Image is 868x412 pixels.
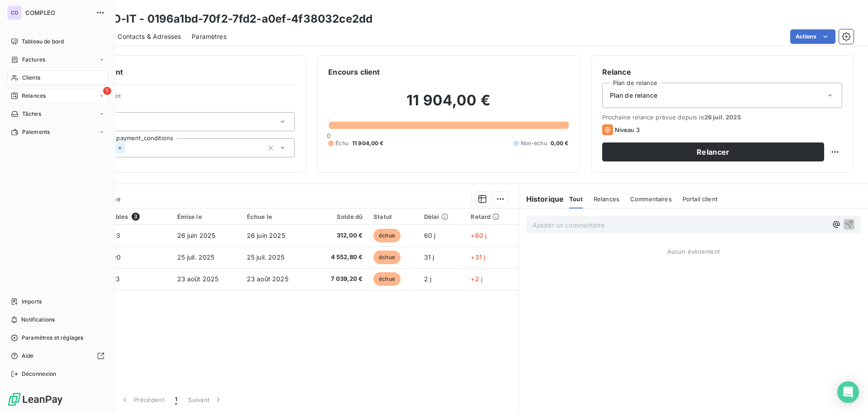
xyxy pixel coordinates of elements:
a: Tableau de bord [7,34,108,49]
div: Pièces comptables [72,213,166,221]
span: échue [373,251,401,264]
span: 1 [175,395,177,404]
span: 2 j [424,275,431,283]
span: 0,00 € [551,139,569,147]
div: Délai [424,213,460,220]
a: Clients [7,71,108,85]
span: 31 j [424,253,434,261]
a: Paramètres et réglages [7,331,108,345]
button: Relancer [602,142,824,161]
span: Imports [22,298,42,306]
span: 26 juil. 2025 [704,114,741,121]
span: Contacts & Adresses [118,32,181,41]
span: échue [373,272,401,286]
span: Déconnexion [22,370,57,378]
input: Ajouter une valeur [125,144,132,152]
span: 1 [103,87,111,95]
div: Open Intercom Messenger [837,381,859,403]
span: 7 039,20 € [316,275,363,284]
a: Paiements [7,125,108,139]
div: Statut [373,213,413,220]
a: Aide [7,349,108,363]
span: +60 j [471,232,486,239]
span: 60 j [424,232,436,239]
span: 11 904,00 € [352,139,384,147]
span: Plan de relance [610,91,657,100]
h6: Encours client [328,66,380,77]
button: 1 [170,390,183,409]
span: 3 [132,213,140,221]
a: 1Relances [7,89,108,103]
div: Émise le [177,213,236,220]
span: Non-échu [521,139,547,147]
h2: 11 904,00 € [328,91,568,118]
span: Aucun évènement [667,248,720,255]
div: Retard [471,213,513,220]
h3: WEEDO-IT - 0196a1bd-70f2-7fd2-a0ef-4f38032ce2dd [80,11,373,27]
span: Paiements [22,128,50,136]
span: Paramètres et réglages [22,334,83,342]
span: Prochaine relance prévue depuis le [602,114,842,121]
h6: Informations client [55,66,295,77]
div: Solde dû [316,213,363,220]
img: Logo LeanPay [7,392,63,407]
span: 0 [327,132,330,139]
span: Tâches [22,110,41,118]
span: Portail client [683,195,717,203]
span: COMPLEO [25,9,90,16]
span: Tableau de bord [22,38,64,46]
span: 23 août 2025 [247,275,288,283]
div: CO [7,5,22,20]
span: 25 juil. 2025 [177,253,215,261]
span: +31 j [471,253,485,261]
span: Notifications [21,316,55,324]
span: 23 août 2025 [177,275,219,283]
h6: Relance [602,66,842,77]
span: Factures [22,56,45,64]
span: Commentaires [630,195,672,203]
a: Tâches [7,107,108,121]
span: Propriétés Client [73,92,295,105]
span: 312,00 € [316,231,363,240]
span: 26 juin 2025 [247,232,285,239]
span: Niveau 3 [615,126,640,133]
span: Aide [22,352,34,360]
div: Échue le [247,213,306,220]
span: Relances [22,92,46,100]
span: +2 j [471,275,482,283]
span: 26 juin 2025 [177,232,216,239]
span: 25 juil. 2025 [247,253,284,261]
span: Relances [594,195,619,203]
span: échue [373,229,401,242]
a: Factures [7,52,108,67]
button: Précédent [115,390,170,409]
span: Paramètres [192,32,226,41]
button: Suivant [183,390,228,409]
h6: Historique [519,194,564,204]
span: 4 552,80 € [316,253,363,262]
a: Imports [7,294,108,309]
span: Échu [335,139,349,147]
span: Tout [569,195,583,203]
button: Actions [790,29,835,44]
span: Clients [22,74,40,82]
